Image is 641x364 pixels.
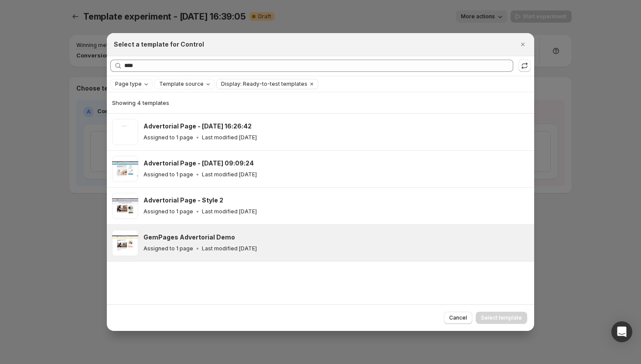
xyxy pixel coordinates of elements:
p: Last modified [DATE] [202,245,257,252]
h3: Advertorial Page - [DATE] 09:09:24 [143,159,254,168]
button: Cancel [444,312,472,324]
p: Assigned to 1 page [143,208,193,215]
span: Cancel [449,314,467,321]
p: Last modified [DATE] [202,134,257,141]
p: Assigned to 1 page [143,171,193,178]
button: Clear [307,79,316,89]
div: Open Intercom Messenger [611,321,632,342]
button: Display: Ready-to-test templates [217,79,307,89]
button: Page type [111,79,152,89]
h3: Advertorial Page - Style 2 [143,196,223,205]
p: Assigned to 1 page [143,134,193,141]
span: Page type [115,81,142,88]
span: Template source [159,81,204,88]
p: Last modified [DATE] [202,171,257,178]
button: Close [517,38,529,51]
h3: Advertorial Page - [DATE] 16:26:42 [143,122,252,131]
span: Display: Ready-to-test templates [221,81,307,88]
h3: GemPages Advertorial Demo [143,233,235,242]
button: Template source [155,79,214,89]
p: Assigned to 1 page [143,245,193,252]
span: Showing 4 templates [112,99,169,106]
h2: Select a template for Control [114,40,204,49]
p: Last modified [DATE] [202,208,257,215]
